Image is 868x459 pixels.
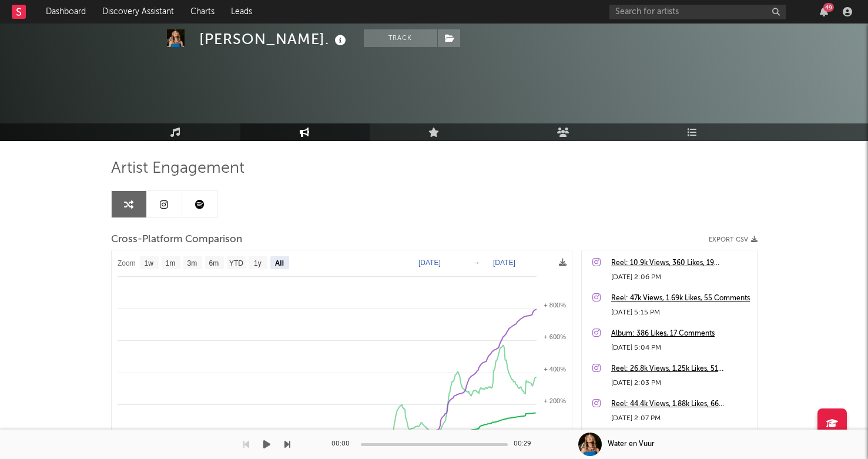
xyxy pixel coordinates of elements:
a: Reel: 10.9k Views, 360 Likes, 19 Comments [611,256,751,270]
span: Artist Engagement [111,162,244,176]
div: [DATE] 5:15 PM [611,306,751,320]
text: 6m [209,259,219,267]
text: + 200% [544,397,566,404]
text: 3m [187,259,197,267]
a: Reel: 44.4k Views, 1.88k Likes, 66 Comments [611,397,751,411]
a: Album: 386 Likes, 17 Comments [611,327,751,341]
text: 1m [165,259,175,267]
text: [DATE] [418,259,441,267]
div: 49 [823,3,834,12]
a: Reel: 26.8k Views, 1.25k Likes, 51 Comments [611,362,751,376]
div: [DATE] 2:03 PM [611,376,751,390]
text: + 800% [544,301,566,309]
div: [DATE] 2:07 PM [611,411,751,426]
text: Zoom [118,259,136,267]
div: 00:29 [514,437,537,451]
div: [DATE] 2:06 PM [611,270,751,284]
text: + 400% [544,366,566,373]
text: YTD [229,259,243,267]
div: [DATE] 5:04 PM [611,341,751,355]
text: 0% [557,429,566,436]
button: Track [364,29,437,47]
text: → [473,259,480,267]
div: Water en Vuur [608,439,655,450]
span: Cross-Platform Comparison [111,233,242,247]
button: Export CSV [709,236,758,243]
text: + 600% [544,333,566,340]
button: 49 [820,7,828,16]
a: Reel: 47k Views, 1.69k Likes, 55 Comments [611,292,751,306]
text: 1w [144,259,153,267]
text: [DATE] [493,259,515,267]
div: [PERSON_NAME]. [199,29,349,49]
text: All [274,259,283,267]
text: 1y [254,259,262,267]
div: 00:00 [331,437,355,451]
input: Search for artists [609,5,786,19]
